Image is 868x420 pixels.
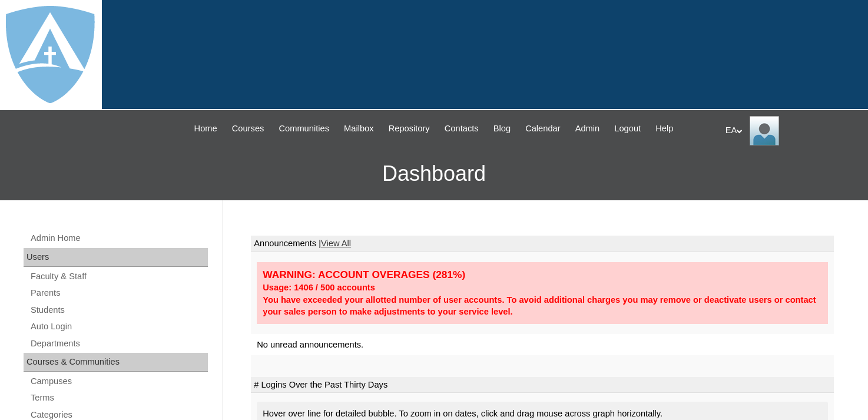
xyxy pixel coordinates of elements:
a: Blog [488,122,516,135]
a: Mailbox [338,122,380,135]
div: Courses & Communities [24,353,208,372]
td: Announcements | [251,236,834,252]
span: Repository [389,122,430,135]
div: Users [24,248,208,267]
div: EA [725,116,856,145]
span: Blog [493,122,511,135]
strong: Usage: 1406 / 500 accounts [263,283,375,292]
span: Calendar [525,122,560,135]
span: Logout [614,122,641,135]
td: # Logins Over the Past Thirty Days [251,377,834,393]
span: Courses [232,122,264,135]
img: EA Administrator [750,116,779,145]
a: Logout [608,122,647,135]
a: Contacts [439,122,485,135]
span: Communities [279,122,329,135]
a: Repository [383,122,436,135]
div: You have exceeded your allotted number of user accounts. To avoid additional charges you may remo... [263,294,822,318]
img: logo-white.png [6,6,95,103]
a: Communities [273,122,335,135]
a: Courses [226,122,270,135]
a: Terms [29,391,208,405]
h3: Dashboard [6,147,862,200]
a: View All [321,239,351,248]
a: Calendar [519,122,566,135]
span: Admin [575,122,600,135]
a: Help [650,122,679,135]
td: No unread announcements. [251,334,834,356]
a: Faculty & Staff [29,269,208,284]
a: Departments [29,336,208,351]
a: Parents [29,286,208,300]
a: Campuses [29,374,208,389]
div: WARNING: ACCOUNT OVERAGES (281%) [263,268,822,282]
a: Admin Home [29,231,208,246]
a: Students [29,303,208,318]
span: Contacts [445,122,479,135]
a: Auto Login [29,319,208,334]
span: Home [194,122,217,135]
span: Mailbox [344,122,374,135]
a: Admin [569,122,606,135]
a: Home [188,122,223,135]
span: Help [655,122,673,135]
